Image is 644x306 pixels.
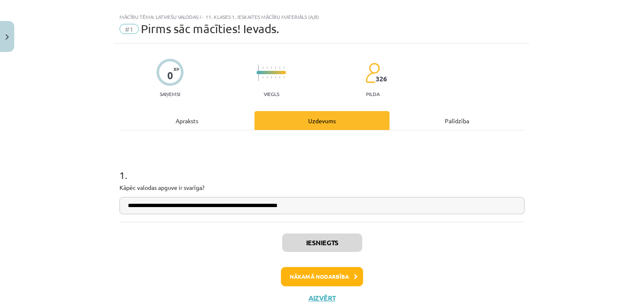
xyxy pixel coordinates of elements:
[275,76,276,78] img: icon-short-line-57e1e144782c952c97e751825c79c345078a6d821885a25fce030b3d8c18986b.svg
[167,70,173,81] div: 0
[174,67,179,71] span: XP
[306,294,338,302] button: Aizvērt
[271,76,272,78] img: icon-short-line-57e1e144782c952c97e751825c79c345078a6d821885a25fce030b3d8c18986b.svg
[267,76,267,78] img: icon-short-line-57e1e144782c952c97e751825c79c345078a6d821885a25fce030b3d8c18986b.svg
[141,22,279,36] span: Pirms sāc mācīties! Ievads.
[366,91,379,97] p: pilda
[262,76,263,78] img: icon-short-line-57e1e144782c952c97e751825c79c345078a6d821885a25fce030b3d8c18986b.svg
[281,267,363,286] button: Nākamā nodarbība
[119,155,525,181] h1: 1 .
[279,67,280,69] img: icon-short-line-57e1e144782c952c97e751825c79c345078a6d821885a25fce030b3d8c18986b.svg
[264,91,279,97] p: Viegls
[282,233,362,252] button: Iesniegts
[156,91,184,97] p: Saņemsi
[5,34,9,40] img: icon-close-lesson-0947bae3869378f0d4975bcd49f059093ad1ed9edebbc8119c70593378902aed.svg
[283,67,284,69] img: icon-short-line-57e1e144782c952c97e751825c79c345078a6d821885a25fce030b3d8c18986b.svg
[119,14,525,20] div: Mācību tēma: Latviešu valodas i - 11. klases 1. ieskaites mācību materiāls (a,b)
[365,62,380,83] img: students-c634bb4e5e11cddfef0936a35e636f08e4e9abd3cc4e673bd6f9a4125e45ecb1.svg
[254,111,390,130] div: Uzdevums
[119,111,254,130] div: Apraksts
[390,111,525,130] div: Palīdzība
[283,76,284,78] img: icon-short-line-57e1e144782c952c97e751825c79c345078a6d821885a25fce030b3d8c18986b.svg
[376,75,387,83] span: 326
[271,67,272,69] img: icon-short-line-57e1e144782c952c97e751825c79c345078a6d821885a25fce030b3d8c18986b.svg
[258,65,259,81] img: icon-long-line-d9ea69661e0d244f92f715978eff75569469978d946b2353a9bb055b3ed8787d.svg
[279,76,280,78] img: icon-short-line-57e1e144782c952c97e751825c79c345078a6d821885a25fce030b3d8c18986b.svg
[267,67,267,69] img: icon-short-line-57e1e144782c952c97e751825c79c345078a6d821885a25fce030b3d8c18986b.svg
[119,183,525,192] p: Kāpēc valodas apguve ir svarīga?
[262,67,263,69] img: icon-short-line-57e1e144782c952c97e751825c79c345078a6d821885a25fce030b3d8c18986b.svg
[275,67,276,69] img: icon-short-line-57e1e144782c952c97e751825c79c345078a6d821885a25fce030b3d8c18986b.svg
[119,24,139,34] span: #1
